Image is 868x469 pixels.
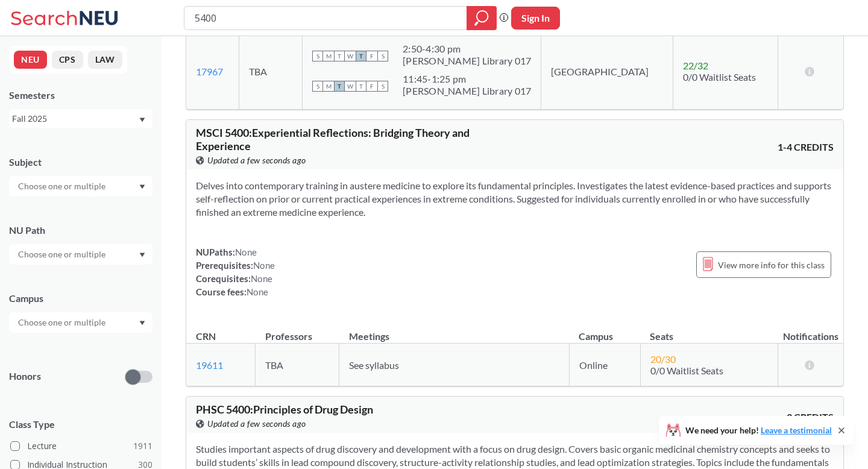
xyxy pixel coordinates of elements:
span: 22 / 32 [683,60,708,71]
div: Subject [9,156,153,169]
a: 17967 [196,66,223,77]
label: Lecture [10,438,153,454]
div: Dropdown arrow [9,312,153,333]
span: S [377,51,388,61]
span: View more info for this class [718,257,825,272]
span: S [312,81,323,92]
div: Fall 2025Dropdown arrow [9,109,153,128]
div: Dropdown arrow [9,176,153,197]
span: S [312,51,323,61]
span: MSCI 5400 : Experiential Reflections: Bridging Theory and Experience [196,126,470,153]
span: 0/0 Waitlist Seats [683,71,756,83]
input: Choose one or multiple [12,179,113,194]
span: None [253,260,275,271]
td: Online [569,344,640,386]
button: CPS [52,51,83,69]
span: T [334,51,345,61]
span: Updated a few seconds ago [207,154,306,167]
span: T [334,81,345,92]
th: Meetings [339,318,570,344]
th: Professors [256,318,339,344]
input: Choose one or multiple [12,315,113,330]
span: 20 / 30 [650,353,676,365]
svg: magnifying glass [474,10,489,27]
th: Campus [569,318,640,344]
span: W [345,51,356,61]
td: [GEOGRAPHIC_DATA] [541,33,673,110]
td: TBA [256,344,339,386]
span: F [366,81,377,92]
span: None [247,286,268,297]
button: NEU [14,51,47,69]
button: Sign In [511,7,560,30]
svg: Dropdown arrow [139,253,145,257]
div: Fall 2025 [12,112,138,125]
div: Dropdown arrow [9,244,153,265]
span: 1911 [133,439,153,453]
div: [PERSON_NAME] Library 017 [403,85,531,97]
section: Delves into contemporary training in austere medicine to explore its fundamental principles. Inve... [196,179,834,219]
span: 3 CREDITS [787,411,834,424]
div: 2:50 - 4:30 pm [403,43,531,55]
span: S [377,81,388,92]
div: NUPaths: Prerequisites: Corequisites: Course fees: [196,245,275,298]
a: Leave a testimonial [761,425,832,435]
input: Choose one or multiple [12,247,113,262]
span: T [356,51,366,61]
input: Class, professor, course number, "phrase" [193,8,458,28]
svg: Dropdown arrow [139,321,145,326]
span: F [366,51,377,61]
span: M [323,51,334,61]
div: 11:45 - 1:25 pm [403,73,531,85]
div: Semesters [9,89,153,102]
span: Class Type [9,418,153,431]
svg: Dropdown arrow [139,184,145,189]
svg: Dropdown arrow [139,118,145,122]
span: M [323,81,334,92]
th: Seats [640,318,778,344]
div: Campus [9,292,153,305]
span: None [251,273,272,284]
span: PHSC 5400 : Principles of Drug Design [196,403,373,416]
button: LAW [88,51,122,69]
div: [PERSON_NAME] Library 017 [403,55,531,67]
span: Updated a few seconds ago [207,417,306,430]
p: Honors [9,370,41,383]
div: CRN [196,330,216,343]
span: 1-4 CREDITS [778,140,834,154]
div: NU Path [9,224,153,237]
th: Notifications [778,318,843,344]
td: TBA [239,33,303,110]
div: magnifying glass [467,6,497,30]
a: 19611 [196,359,223,371]
span: T [356,81,366,92]
span: None [235,247,257,257]
span: See syllabus [349,359,399,371]
span: We need your help! [685,426,832,435]
span: W [345,81,356,92]
span: 0/0 Waitlist Seats [650,365,723,376]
